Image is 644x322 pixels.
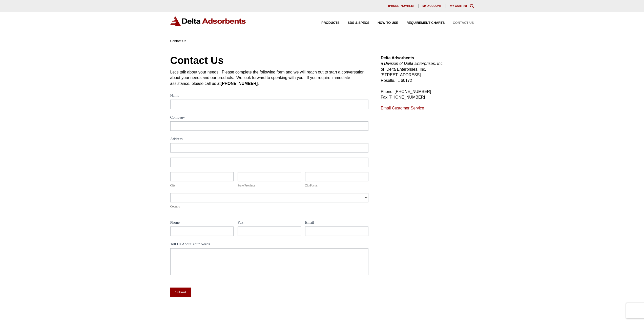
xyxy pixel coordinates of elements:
span: My account [423,5,442,7]
a: Contact Us [445,21,474,25]
p: Phone: [PHONE_NUMBER] Fax [PHONE_NUMBER] [381,89,474,100]
label: Company [170,114,369,122]
a: [PHONE_NUMBER] [384,4,419,8]
a: Products [313,21,340,25]
button: Submit [170,288,191,297]
span: How to Use [378,21,398,25]
a: My account [419,4,446,8]
a: Requirement Charts [398,21,445,25]
span: Contact Us [170,39,186,43]
em: a Division of Delta Enterprises, Inc. [381,61,444,66]
a: My Cart (0) [450,4,467,7]
label: Phone [170,219,234,227]
label: Tell Us About Your Needs [170,241,369,248]
h1: Contact Us [170,55,369,65]
span: Requirement Charts [406,21,445,25]
span: [PHONE_NUMBER] [388,5,414,7]
div: State/Province [238,183,301,188]
span: SDS & SPECS [348,21,369,25]
div: Country [170,204,369,209]
strong: [PHONE_NUMBER] [221,81,258,86]
div: Zip/Postal [305,183,369,188]
label: Fax [238,219,301,227]
span: 0 [464,4,466,7]
label: Email [305,219,369,227]
a: SDS & SPECS [340,21,369,25]
div: Address [170,136,369,143]
a: How to Use [369,21,398,25]
span: Products [321,21,340,25]
div: Let's talk about your needs. Please complete the following form and we will reach out to start a ... [170,69,369,86]
strong: Delta Adsorbents [381,56,414,60]
a: Email Customer Service [381,106,424,110]
div: City [170,183,234,188]
span: Contact Us [453,21,474,25]
label: Name [170,92,369,100]
img: Delta Adsorbents [170,16,246,26]
p: of Delta Enterprises, Inc. [STREET_ADDRESS] Roselle, IL 60172 [381,55,474,84]
div: Toggle Modal Content [470,4,474,8]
